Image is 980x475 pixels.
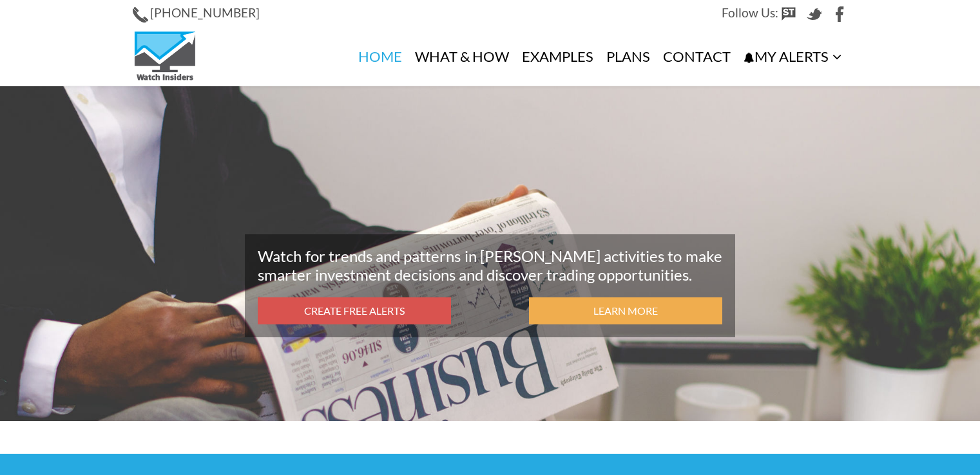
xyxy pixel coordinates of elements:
[515,28,600,86] a: Examples
[832,6,848,22] img: Facebook
[352,28,408,86] a: Home
[807,6,822,22] img: Twitter
[258,247,722,284] p: Watch for trends and patterns in [PERSON_NAME] activities to make smarter investment decisions an...
[529,297,722,325] a: Learn More
[737,28,848,86] a: My Alerts
[133,7,148,23] img: Phone
[781,6,796,22] img: StockTwits
[150,5,260,20] span: [PHONE_NUMBER]
[258,297,451,325] a: Create Free Alerts
[600,28,657,86] a: Plans
[657,28,737,86] a: Contact
[408,28,515,86] a: What & How
[722,5,778,20] span: Follow Us:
